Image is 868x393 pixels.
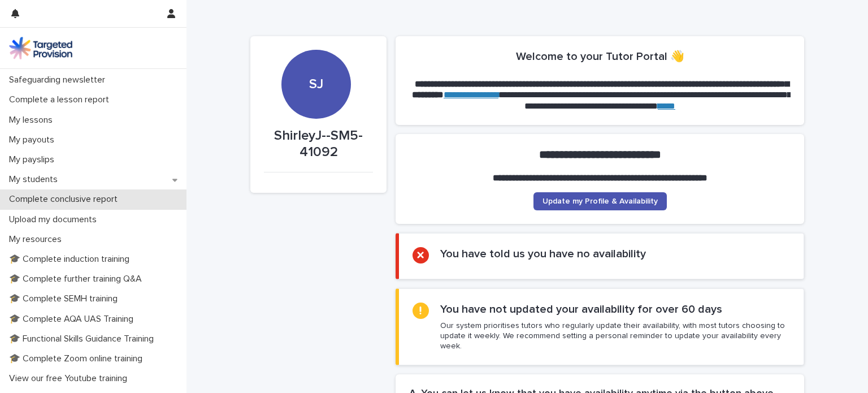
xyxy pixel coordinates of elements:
[440,247,646,261] h2: You have told us you have no availability
[5,75,114,85] p: Safeguarding newsletter
[5,293,127,304] p: 🎓 Complete SEMH training
[5,194,127,205] p: Complete conclusive report
[9,37,72,59] img: M5nRWzHhSzIhMunXDL62
[5,373,136,384] p: View our free Youtube training
[542,197,658,205] span: Update my Profile & Availability
[440,303,722,316] h2: You have not updated your availability for over 60 days
[5,334,163,344] p: 🎓 Functional Skills Guidance Training
[5,353,151,364] p: 🎓 Complete Zoom online training
[5,274,151,284] p: 🎓 Complete further training Q&A
[5,214,106,225] p: Upload my documents
[5,314,142,325] p: 🎓 Complete AQA UAS Training
[5,234,71,245] p: My resources
[5,115,62,126] p: My lessons
[5,254,138,265] p: 🎓 Complete induction training
[440,321,790,352] p: Our system prioritises tutors who regularly update their availability, with most tutors choosing ...
[5,174,67,185] p: My students
[5,135,63,145] p: My payouts
[5,154,63,165] p: My payslips
[516,50,684,63] h2: Welcome to your Tutor Portal 👋
[264,128,373,161] p: ShirleyJ--SM5-41092
[533,192,667,210] a: Update my Profile & Availability
[281,7,350,93] div: SJ
[5,94,118,105] p: Complete a lesson report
